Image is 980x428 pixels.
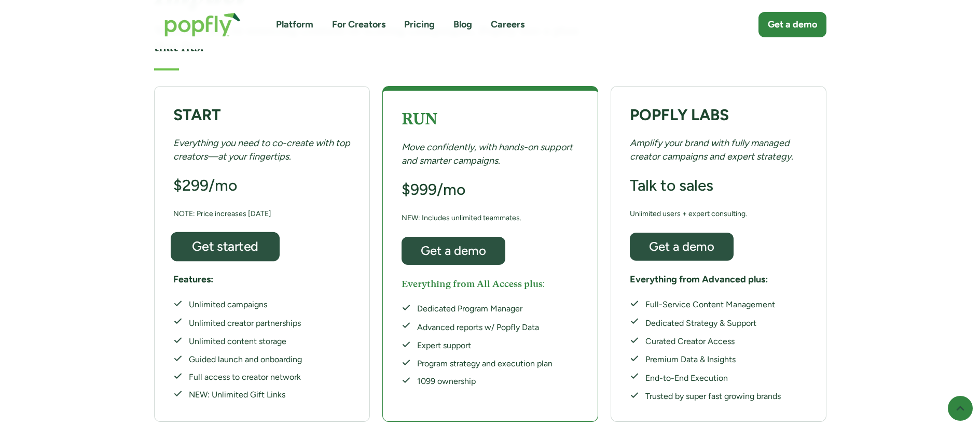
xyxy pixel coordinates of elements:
a: Get a demo [402,237,505,265]
div: Get a demo [768,18,817,31]
a: For Creators [332,18,385,31]
div: Unlimited users + expert consulting. [630,207,747,220]
h5: Everything from All Access plus: [402,277,545,290]
a: Get a demo [630,233,734,261]
div: NEW: Includes unlimited teammates. [402,211,521,224]
div: Get a demo [639,240,724,253]
div: Unlimited content storage [189,336,302,347]
a: Pricing [404,18,435,31]
div: Unlimited creator partnerships [189,317,302,330]
a: Get a demo [758,12,826,37]
div: Full-Service Content Management [645,299,781,310]
div: Guided launch and onboarding [189,354,302,365]
h5: Everything from Advanced plus: [630,273,768,286]
div: Get a demo [411,244,496,257]
strong: START [173,105,221,124]
div: Premium Data & Insights [645,354,781,365]
div: Expert support [417,340,553,351]
strong: POPFLY LABS [630,105,729,124]
a: home [154,2,251,47]
h3: Talk to sales [630,176,713,195]
strong: RUN [402,110,437,128]
div: Dedicated Strategy & Support [645,317,781,330]
div: Unlimited campaigns [189,299,302,310]
h3: $299/mo [173,176,237,195]
div: Curated Creator Access [645,336,781,347]
div: 1099 ownership [417,376,553,387]
a: Careers [491,18,524,31]
div: Program strategy and execution plan [417,358,553,369]
div: NEW: Unlimited Gift Links [189,389,302,401]
a: Blog [453,18,472,31]
em: Amplify your brand with fully managed creator campaigns and expert strategy. [630,137,793,162]
div: Get started [180,240,269,253]
div: Full access to creator network [189,372,302,383]
a: Get started [171,232,280,262]
div: Advanced reports w/ Popfly Data [417,321,553,334]
div: Trusted by super fast growing brands [645,391,781,402]
em: Everything you need to co-create with top creators—at your fingertips. [173,137,350,162]
h5: Features: [173,273,213,286]
div: End-to-End Execution [645,372,781,384]
div: Dedicated Program Manager [417,303,553,315]
div: NOTE: Price increases [DATE] [173,207,271,220]
h3: $999/mo [402,180,465,199]
a: Platform [276,18,313,31]
em: Move confidently, with hands-on support and smarter campaigns. [402,141,573,166]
